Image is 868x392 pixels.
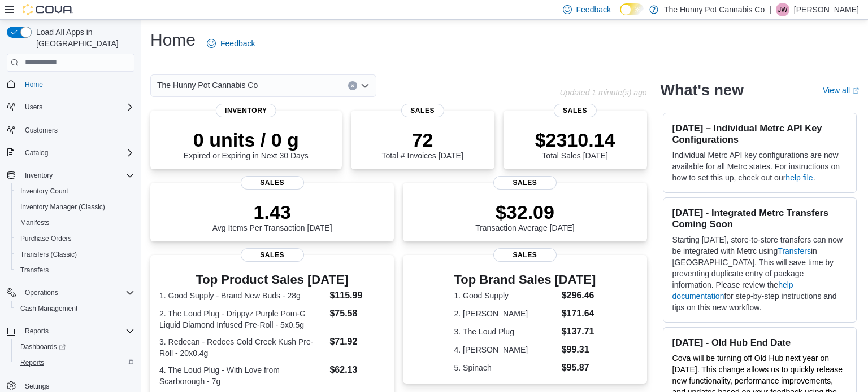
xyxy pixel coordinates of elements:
span: Manifests [16,216,134,230]
h3: Top Product Sales [DATE] [159,273,385,287]
span: Purchase Orders [16,232,134,245]
span: Reports [25,327,49,336]
button: Clear input [348,81,357,90]
button: Customers [2,122,139,138]
span: Feedback [220,38,255,49]
p: 1.43 [212,201,332,223]
span: Inventory [25,171,53,180]
span: Inventory Manager (Classic) [20,202,105,212]
span: Dashboards [16,340,134,354]
span: Sales [493,248,557,262]
span: Reports [20,358,44,367]
button: Reports [11,355,139,371]
h3: [DATE] - Integrated Metrc Transfers Coming Soon [672,207,847,230]
dd: $75.58 [329,307,385,320]
a: Cash Management [16,302,82,315]
h3: [DATE] – Individual Metrc API Key Configurations [672,122,847,145]
a: Inventory Count [16,184,73,198]
dt: 1. Good Supply [454,290,557,301]
a: View allExternal link [823,86,859,95]
p: 72 [381,129,463,151]
div: James Williams [776,3,789,16]
span: Transfers [16,263,134,277]
span: Customers [25,126,58,135]
a: Home [20,78,47,91]
span: JW [778,3,787,16]
dt: 1. Good Supply - Brand New Buds - 28g [159,290,325,301]
a: help file [785,173,813,182]
h1: Home [150,29,196,51]
span: Inventory [20,169,134,182]
a: help documentation [672,280,793,301]
span: Transfers (Classic) [20,250,77,259]
div: Expired or Expiring in Next 30 Days [184,129,309,160]
h2: What's new [661,81,744,99]
span: Home [20,77,134,91]
span: Transfers (Classic) [16,248,134,261]
img: Cova [23,4,73,15]
dt: 3. The Loud Plug [454,326,557,337]
p: Individual Metrc API key configurations are now available for all Metrc states. For instructions ... [672,149,847,183]
span: Purchase Orders [20,234,72,243]
span: Catalog [20,146,134,160]
dt: 5. Spinach [454,362,557,373]
button: Catalog [2,145,139,161]
a: Dashboards [11,339,139,355]
span: Users [20,100,134,114]
dd: $99.31 [562,343,596,356]
p: $32.09 [475,201,575,223]
span: Manifests [20,218,49,227]
span: Catalog [25,148,48,157]
button: Home [2,76,139,93]
span: Reports [16,356,134,369]
button: Users [2,99,139,115]
button: Inventory [2,168,139,183]
p: | [769,3,771,16]
button: Open list of options [361,81,370,90]
a: Transfers [16,263,53,277]
p: [PERSON_NAME] [794,3,859,16]
div: Avg Items Per Transaction [DATE] [212,201,332,232]
span: Inventory [216,104,276,117]
button: Manifests [11,215,139,231]
span: Reports [20,324,134,338]
dd: $171.64 [562,307,596,320]
dd: $95.87 [562,361,596,375]
input: Dark Mode [620,3,644,15]
span: Sales [553,104,596,117]
span: Users [25,103,42,112]
dd: $62.13 [329,363,385,377]
dd: $71.92 [329,335,385,349]
dt: 2. [PERSON_NAME] [454,308,557,319]
a: Inventory Manager (Classic) [16,200,110,214]
button: Reports [20,324,53,338]
span: Inventory Count [16,184,134,198]
button: Users [20,100,47,114]
button: Inventory [20,169,57,182]
div: Total # Invoices [DATE] [381,129,463,160]
dt: 4. The Loud Plug - With Love from Scarborough - 7g [159,364,325,387]
span: Cash Management [16,302,134,315]
span: Sales [241,248,304,262]
span: Load All Apps in [GEOGRAPHIC_DATA] [32,27,134,49]
div: Transaction Average [DATE] [475,201,575,232]
span: Inventory Manager (Classic) [16,200,134,214]
dd: $115.99 [329,289,385,302]
dd: $296.46 [562,289,596,302]
span: Operations [25,288,58,297]
span: Dashboards [20,342,66,351]
p: Starting [DATE], store-to-store transfers can now be integrated with Metrc using in [GEOGRAPHIC_D... [672,234,847,313]
span: The Hunny Pot Cannabis Co [157,78,258,92]
span: Cash Management [20,304,77,313]
button: Inventory Count [11,183,139,199]
p: $2310.14 [535,129,615,151]
a: Feedback [202,32,259,55]
span: Sales [493,176,557,190]
a: Dashboards [16,340,70,354]
a: Customers [20,124,62,137]
dt: 4. [PERSON_NAME] [454,344,557,355]
button: Purchase Orders [11,231,139,246]
h3: Top Brand Sales [DATE] [454,273,596,287]
button: Cash Management [11,301,139,316]
dt: 2. The Loud Plug - Drippyz Purple Pom-G Liquid Diamond Infused Pre-Roll - 5x0.5g [159,308,325,331]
